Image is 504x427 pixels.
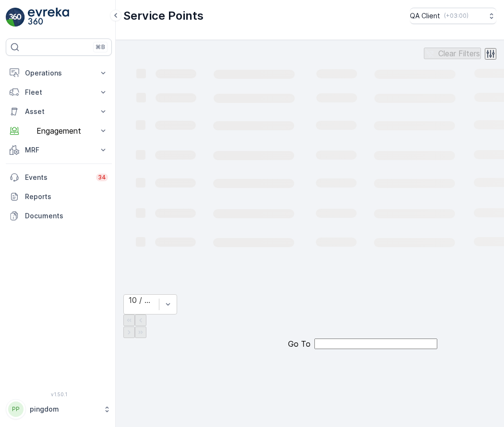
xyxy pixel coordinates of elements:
button: Engagement [6,121,112,140]
p: Asset [25,107,93,116]
p: Fleet [25,88,93,97]
p: pingdom [30,404,98,414]
p: Service Points [123,8,204,24]
button: PPpingdom [6,399,112,419]
p: Operations [25,68,93,78]
img: logo [6,8,25,27]
button: Asset [6,102,112,121]
a: Documents [6,206,112,226]
p: MRF [25,145,93,155]
p: ( +03:00 ) [444,12,468,20]
button: MRF [6,140,112,160]
p: Events [25,173,90,182]
p: ⌘B [96,43,105,51]
p: 34 [98,174,106,181]
div: 10 / Page [129,296,154,304]
p: Engagement [25,126,93,135]
a: Events34 [6,168,112,187]
img: logo_light-DOdMpM7g.png [28,8,69,27]
p: Documents [25,211,108,221]
span: v 1.50.1 [6,391,112,397]
p: Reports [25,192,108,201]
p: QA Client [410,11,440,21]
div: PP [8,402,24,417]
p: Clear Filters [438,49,480,58]
button: Operations [6,63,112,83]
button: Fleet [6,83,112,102]
a: Reports [6,187,112,206]
button: QA Client(+03:00) [410,8,496,24]
span: Go To [288,339,311,348]
button: Clear Filters [424,48,481,59]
